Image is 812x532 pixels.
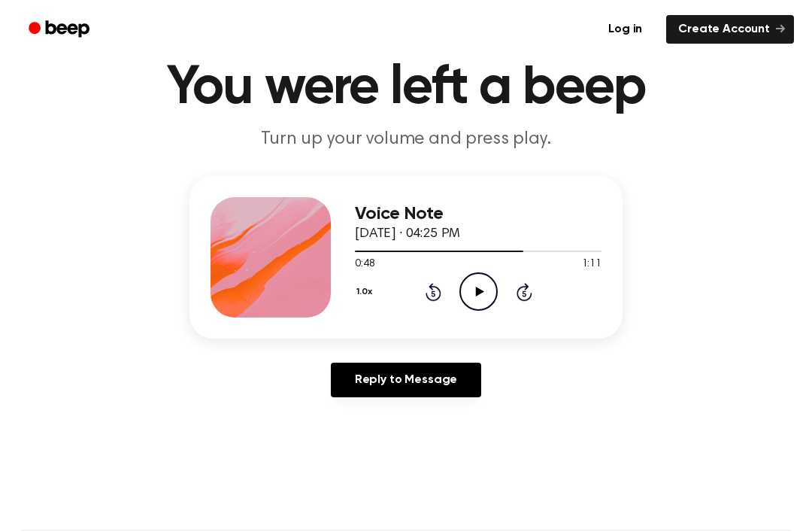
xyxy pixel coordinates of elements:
[331,363,481,398] a: Reply to Message
[582,257,601,273] span: 1:11
[355,280,377,306] button: 1.0x
[593,13,657,47] a: Log in
[21,62,791,116] h1: You were left a beep
[355,228,460,242] span: [DATE] · 04:25 PM
[18,16,103,45] a: Beep
[355,205,601,225] h3: Voice Note
[117,128,695,153] p: Turn up your volume and press play.
[355,257,374,273] span: 0:48
[666,16,794,44] a: Create Account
